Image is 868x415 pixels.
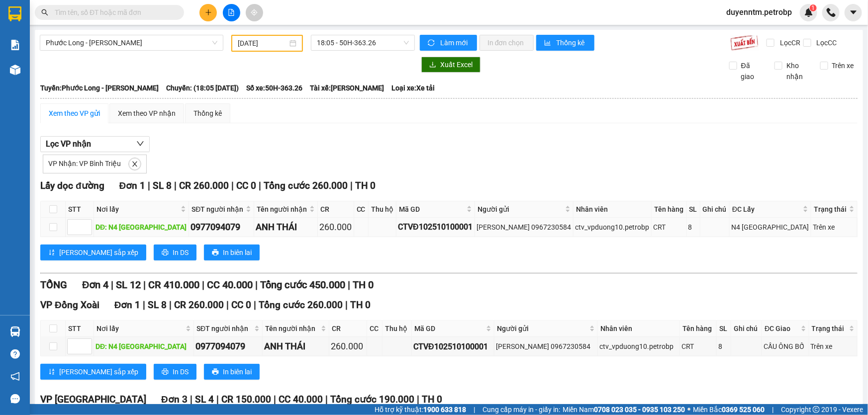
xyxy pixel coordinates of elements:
[330,394,414,405] span: Tổng cước 190.000
[162,368,169,376] span: printer
[205,9,212,16] span: plus
[810,4,817,11] sup: 1
[598,321,680,337] th: Nhân viên
[348,279,350,291] span: |
[428,39,436,47] span: sync
[557,37,586,48] span: Thống kê
[814,204,847,215] span: Trạng thái
[599,341,678,352] div: ctv_vpduong10.petrobp
[478,204,563,215] span: Người gửi
[114,299,141,311] span: Đơn 1
[216,394,219,405] span: |
[119,180,146,191] span: Đơn 1
[246,4,263,21] button: aim
[325,394,328,405] span: |
[10,40,20,50] img: solution-icon
[732,204,801,215] span: ĐC Lấy
[40,84,159,92] b: Tuyến: Phước Long - [PERSON_NAME]
[40,364,146,380] button: sort-ascending[PERSON_NAME] sắp xếp
[350,299,371,311] span: TH 0
[231,299,251,311] span: CC 0
[369,201,396,218] th: Thu hộ
[195,339,261,353] div: 0977094079
[254,218,318,237] td: ANH THÁI
[375,404,466,415] span: Hỗ trợ kỹ thuật:
[10,327,20,337] img: warehouse-icon
[238,38,288,49] input: 10/10/2025
[813,222,856,233] div: Trên xe
[196,323,252,334] span: SĐT người nhận
[413,340,492,353] div: CTVĐ102510100001
[414,323,484,334] span: Mã GD
[223,247,252,258] span: In biên lai
[355,180,376,191] span: TH 0
[812,323,847,334] span: Trạng thái
[345,299,348,311] span: |
[194,337,263,356] td: 0977094079
[764,341,807,352] div: CẦU ÔNG BỐ
[731,222,809,233] div: N4 [GEOGRAPHIC_DATA]
[59,247,138,258] span: [PERSON_NAME] sắp xếp
[422,394,442,405] span: TH 0
[396,218,475,237] td: CTVĐ102510100001
[41,9,48,16] span: search
[221,394,271,405] span: CR 150.000
[59,366,138,377] span: [PERSON_NAME] sắp xếp
[174,299,224,311] span: CR 260.000
[782,60,812,82] span: Kho nhận
[46,138,91,150] span: Lọc VP nhận
[179,180,229,191] span: CR 260.000
[255,279,258,291] span: |
[536,35,594,51] button: bar-chartThống kê
[279,394,323,405] span: CC 40.000
[722,406,765,414] strong: 0369 525 060
[129,161,140,167] span: close
[204,245,260,260] button: printerIn biên lai
[680,321,717,337] th: Tên hàng
[544,39,553,47] span: bar-chart
[496,341,596,352] div: [PERSON_NAME] 0967230584
[263,337,329,356] td: ANH THÁI
[681,341,715,352] div: CRT
[212,249,219,257] span: printer
[212,368,219,376] span: printer
[143,279,146,291] span: |
[813,406,820,413] span: copyright
[153,180,172,191] span: SL 8
[423,406,466,414] strong: 1900 633 818
[440,37,469,48] span: Làm mới
[204,364,260,380] button: printerIn biên lai
[257,204,307,215] span: Tên người nhận
[251,9,258,16] span: aim
[845,4,862,21] button: caret-down
[173,366,189,377] span: In DS
[96,222,187,233] div: DĐ: N4 [GEOGRAPHIC_DATA]
[731,321,762,337] th: Ghi chú
[136,140,144,148] span: down
[207,279,253,291] span: CC 40.000
[350,180,353,191] span: |
[40,180,104,191] span: Lấy dọc đường
[652,201,686,218] th: Tên hàng
[319,220,352,234] div: 260.000
[383,321,412,337] th: Thu hộ
[66,321,94,337] th: STT
[40,136,150,152] button: Lọc VP nhận
[477,222,572,233] div: [PERSON_NAME] 0967230584
[317,35,409,50] span: 18:05 - 50H-363.26
[154,245,196,260] button: printerIn DS
[195,394,214,405] span: SL 4
[717,321,731,337] th: SL
[260,279,345,291] span: Tổng cước 450.000
[687,408,690,412] span: ⚪️
[174,180,177,191] span: |
[474,404,475,415] span: |
[653,222,684,233] div: CRT
[40,245,146,260] button: sort-ascending[PERSON_NAME] sắp xếp
[161,394,188,405] span: Đơn 3
[331,339,365,353] div: 260.000
[693,404,765,415] span: Miền Bắc
[40,394,146,405] span: VP [GEOGRAPHIC_DATA]
[274,394,276,405] span: |
[48,160,121,167] span: VP Nhận: VP Bình Triệu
